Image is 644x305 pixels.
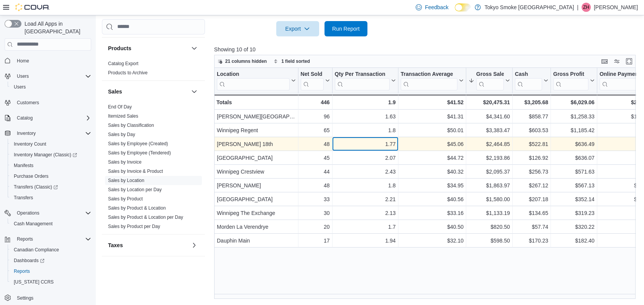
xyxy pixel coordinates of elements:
a: Sales by Employee (Created) [108,141,168,146]
button: Gross Profit [553,71,595,90]
button: Taxes [108,241,188,249]
button: Export [276,21,319,36]
button: Products [108,44,188,52]
button: Cash Management [8,218,94,229]
a: Products to Archive [108,70,147,75]
div: Location [217,71,290,90]
div: $182.40 [553,236,595,245]
span: Reports [11,267,91,276]
div: $603.53 [515,126,548,135]
button: Users [2,71,94,82]
span: Operations [17,210,39,216]
span: Manifests [11,161,91,170]
img: Cova [15,3,50,11]
span: Inventory Count [11,139,91,149]
p: [PERSON_NAME] [594,3,638,12]
button: Reports [14,234,36,244]
span: Users [17,73,29,79]
div: $57.74 [515,222,548,231]
a: Sales by Invoice [108,159,141,165]
div: 45 [300,153,329,162]
a: Sales by Classification [108,123,154,128]
button: Run Report [324,21,367,36]
span: Catalog [14,113,91,123]
span: Transfers [14,195,33,201]
div: 96 [300,112,329,121]
div: 1.9 [334,98,395,107]
div: $41.31 [401,112,464,121]
div: Morden La Verendrye [217,222,296,231]
span: Run Report [332,25,360,33]
span: Purchase Orders [14,173,49,179]
button: Cash [515,71,548,90]
span: Manifests [14,162,33,169]
div: Totals [216,98,296,107]
span: Settings [17,295,33,301]
div: $3,383.47 [469,126,510,135]
a: Transfers (Classic) [11,182,61,192]
span: Sales by Day [108,131,135,138]
div: 1.77 [334,139,395,149]
div: 30 [300,208,329,218]
div: Winnipeg Regent [217,126,296,135]
a: Inventory Count [11,139,49,149]
p: Showing 10 of 10 [214,46,640,53]
button: Qty Per Transaction [334,71,395,90]
a: Sales by Employee (Tendered) [108,150,171,156]
a: [US_STATE] CCRS [11,277,57,287]
a: Dashboards [8,255,94,266]
span: Home [14,56,91,66]
button: Inventory [14,129,39,138]
div: $1,185.42 [553,126,595,135]
button: Products [190,44,199,53]
div: 44 [300,167,329,176]
button: Home [2,55,94,66]
span: Purchase Orders [11,172,91,181]
a: Home [14,56,32,66]
a: Purchase Orders [11,172,52,181]
div: 446 [300,98,329,107]
div: $20,475.31 [469,98,510,107]
div: $170.23 [515,236,548,245]
div: [PERSON_NAME] 18th [217,139,296,149]
button: Customers [2,97,94,108]
div: 20 [300,222,329,231]
a: End Of Day [108,104,132,110]
span: Canadian Compliance [14,247,59,253]
span: Export [281,21,315,36]
div: $1,580.00 [469,195,510,204]
a: Itemized Sales [108,113,138,119]
div: $636.07 [553,153,595,162]
div: Zoe Hyndman [582,3,591,12]
div: 33 [300,195,329,204]
button: Sales [108,88,188,95]
div: [PERSON_NAME][GEOGRAPHIC_DATA] [217,112,296,121]
button: Catalog [2,113,94,123]
div: $33.16 [401,208,464,218]
div: 1.94 [334,236,395,245]
span: Dashboards [14,257,44,264]
button: Users [14,72,32,81]
div: $522.81 [515,139,548,149]
span: Sales by Invoice & Product [108,168,163,174]
button: Location [217,71,296,90]
span: Reports [17,236,33,242]
div: 65 [300,126,329,135]
span: Itemized Sales [108,113,138,119]
div: $2,193.86 [469,153,510,162]
span: Sales by Product & Location [108,205,166,211]
div: $1,863.97 [469,181,510,190]
button: Taxes [190,241,199,250]
span: Users [14,72,91,81]
a: Catalog Export [108,61,138,66]
div: $858.77 [515,112,548,121]
span: Products to Archive [108,70,147,76]
span: Cash Management [14,221,52,227]
div: $3,205.68 [515,98,548,107]
button: Net Sold [300,71,329,90]
div: $50.01 [401,126,464,135]
div: 1.8 [334,126,395,135]
div: $34.95 [401,181,464,190]
button: 1 field sorted [270,57,313,66]
div: [GEOGRAPHIC_DATA] [217,195,296,204]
